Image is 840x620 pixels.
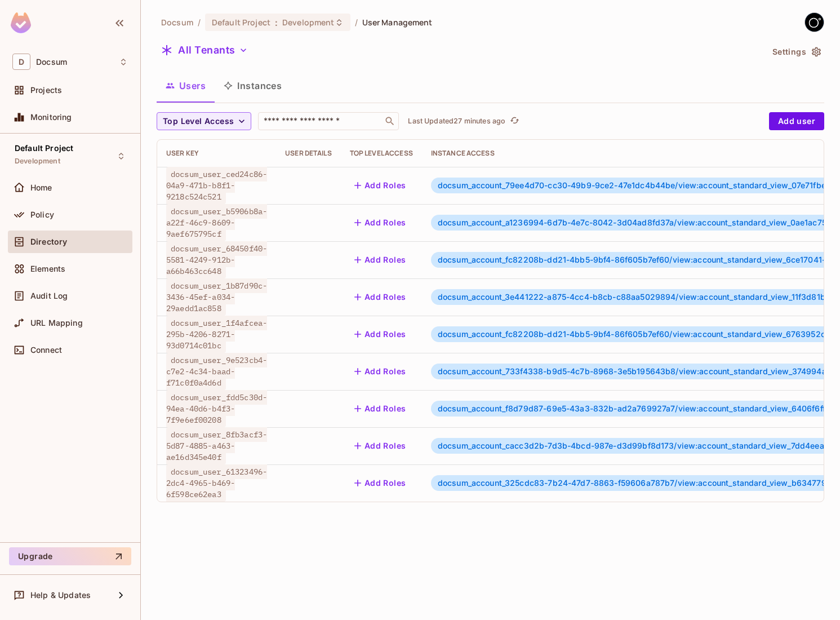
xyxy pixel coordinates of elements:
[198,17,201,28] li: /
[166,278,267,316] span: docsum_user_1b87d90c-3436-45ef-a034-29aedd1ac858
[166,204,267,241] span: docsum_user_b5906b8a-a22f-46c9-8609-9aef675795cf
[166,241,267,278] span: docsum_user_68450f40-5581-4249-912b-a66b463cc648
[350,288,411,306] button: Add Roles
[769,112,824,130] button: Add user
[350,437,411,455] button: Add Roles
[30,591,91,600] span: Help & Updates
[15,144,73,153] span: Default Project
[30,183,52,192] span: Home
[282,17,334,28] span: Development
[30,86,62,95] span: Projects
[350,474,411,492] button: Add Roles
[11,12,31,33] img: SReyMgAAAABJRU5ErkJggg==
[166,427,267,464] span: docsum_user_8fb3acf3-5d87-4885-a463-ae16d345e40f
[157,41,252,59] button: All Tenants
[12,54,30,70] span: D
[355,17,358,28] li: /
[274,18,278,27] span: :
[350,362,411,380] button: Add Roles
[350,214,411,232] button: Add Roles
[36,57,67,67] span: Workspace: Docsum
[30,237,67,246] span: Directory
[30,113,72,122] span: Monitoring
[30,264,65,273] span: Elements
[166,353,267,390] span: docsum_user_9e523cb4-c7e2-4c34-baad-f71c0f0a4d6d
[505,114,521,128] span: Click to refresh data
[350,251,411,269] button: Add Roles
[161,17,193,28] span: the active workspace
[285,149,332,158] div: User Details
[166,316,267,353] span: docsum_user_1f4afcea-295b-4206-8271-93d0714c01bc
[408,117,505,126] p: Last Updated 27 minutes ago
[212,17,270,28] span: Default Project
[350,400,411,418] button: Add Roles
[166,464,267,502] span: docsum_user_61323496-2dc4-4965-b469-6f598ce62ea3
[166,167,267,204] span: docsum_user_ced24c86-04a9-471b-b8f1-9218c524c521
[805,13,824,32] img: GitStart-Docsum
[510,116,519,127] span: refresh
[30,210,54,219] span: Policy
[9,547,131,565] button: Upgrade
[30,318,83,327] span: URL Mapping
[768,43,824,61] button: Settings
[166,149,267,158] div: User Key
[163,114,234,129] span: Top Level Access
[15,157,60,166] span: Development
[215,72,291,100] button: Instances
[30,291,68,300] span: Audit Log
[350,325,411,343] button: Add Roles
[157,72,215,100] button: Users
[350,149,413,158] div: Top Level Access
[350,176,411,194] button: Add Roles
[166,390,267,427] span: docsum_user_fdd5c30d-94ea-40d6-b4f3-7f9e6ef00208
[508,114,521,128] button: refresh
[30,346,62,355] span: Connect
[157,112,251,130] button: Top Level Access
[362,17,433,28] span: User Management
